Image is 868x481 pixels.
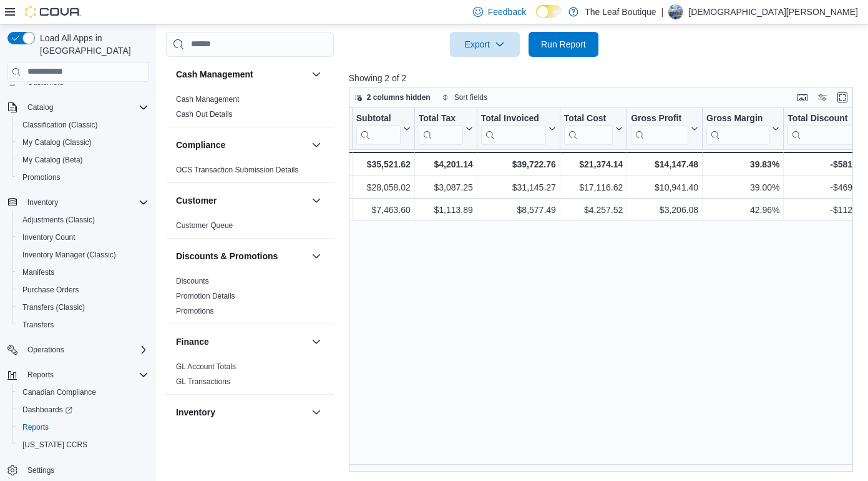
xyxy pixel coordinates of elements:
[349,90,436,105] button: 2 columns hidden
[22,285,79,295] span: Purchase Orders
[450,32,520,57] button: Export
[12,246,154,264] button: Inventory Manager (Classic)
[815,90,830,105] button: Display options
[176,335,209,347] h3: Finance
[22,320,54,330] span: Transfers
[176,362,236,370] a: GL Account Totals
[17,212,149,227] span: Adjustments (Classic)
[631,112,688,124] div: Gross Profit
[419,112,463,124] div: Total Tax
[356,112,401,124] div: Subtotal
[17,135,97,150] a: My Catalog (Classic)
[564,180,623,195] div: $17,116.62
[457,32,512,57] span: Export
[12,264,154,281] button: Manifests
[35,32,149,57] span: Load All Apps in [GEOGRAPHIC_DATA]
[631,112,698,144] button: Gross Profit
[22,195,149,210] span: Inventory
[17,265,149,280] span: Manifests
[631,157,698,172] div: $14,147.48
[12,169,154,186] button: Promotions
[367,92,431,102] span: 2 columns hidden
[27,370,54,380] span: Reports
[309,137,324,152] button: Compliance
[706,112,769,144] div: Gross Margin
[631,112,688,144] div: Gross Profit
[176,291,235,300] a: Promotion Details
[706,180,779,195] div: 39.00%
[541,38,586,51] span: Run Report
[17,247,149,262] span: Inventory Manager (Classic)
[12,281,154,299] button: Purchase Orders
[17,385,101,400] a: Canadian Compliance
[176,165,299,174] a: OCS Transaction Submission Details
[12,316,154,334] button: Transfers
[356,112,411,144] button: Subtotal
[356,157,411,172] div: $35,521.62
[419,180,473,195] div: $3,087.25
[27,345,64,355] span: Operations
[176,138,225,151] h3: Compliance
[536,18,537,19] span: Dark Mode
[12,134,154,151] button: My Catalog (Classic)
[668,4,683,19] div: Christian Kardash
[22,367,59,382] button: Reports
[437,90,492,105] button: Sort fields
[17,300,90,315] a: Transfers (Classic)
[17,152,88,167] a: My Catalog (Beta)
[706,112,779,144] button: Gross Margin
[481,112,556,144] button: Total Invoiced
[788,180,864,195] div: -$469.45
[22,215,95,225] span: Adjustments (Classic)
[564,112,613,144] div: Total Cost
[309,192,324,207] button: Customer
[22,367,149,382] span: Reports
[2,341,154,359] button: Operations
[176,405,306,418] button: Inventory
[176,221,233,229] a: Customer Queue
[688,4,858,19] p: [DEMOGRAPHIC_DATA][PERSON_NAME]
[17,402,149,417] span: Dashboards
[564,157,623,172] div: $21,374.14
[17,265,59,280] a: Manifests
[356,202,411,217] div: $7,463.60
[835,90,850,105] button: Enter fullscreen
[17,437,92,452] a: [US_STATE] CCRS
[17,282,84,297] a: Purchase Orders
[166,162,334,182] div: Compliance
[17,212,100,227] a: Adjustments (Classic)
[706,202,779,217] div: 42.96%
[454,92,487,102] span: Sort fields
[22,120,98,130] span: Classification (Classic)
[419,112,463,144] div: Total Tax
[176,249,278,262] h3: Discounts & Promotions
[17,135,149,150] span: My Catalog (Classic)
[12,384,154,401] button: Canadian Compliance
[22,342,69,357] button: Operations
[481,180,556,195] div: $31,145.27
[17,170,66,185] a: Promotions
[795,90,810,105] button: Keyboard shortcuts
[481,112,546,144] div: Total Invoiced
[17,420,54,435] a: Reports
[481,112,546,124] div: Total Invoiced
[22,440,87,450] span: [US_STATE] CCRS
[631,180,698,195] div: $10,941.40
[22,422,49,432] span: Reports
[166,91,334,126] div: Cash Management
[564,202,623,217] div: $4,257.52
[22,137,92,147] span: My Catalog (Classic)
[17,117,103,132] a: Classification (Classic)
[27,102,53,112] span: Catalog
[176,109,233,118] a: Cash Out Details
[349,72,858,84] p: Showing 2 of 2
[12,211,154,229] button: Adjustments (Classic)
[176,67,253,80] h3: Cash Management
[12,151,154,169] button: My Catalog (Beta)
[176,405,215,418] h3: Inventory
[166,217,334,237] div: Customer
[788,112,854,144] div: Total Discount
[176,306,214,315] a: Promotions
[12,299,154,316] button: Transfers (Classic)
[17,317,59,332] a: Transfers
